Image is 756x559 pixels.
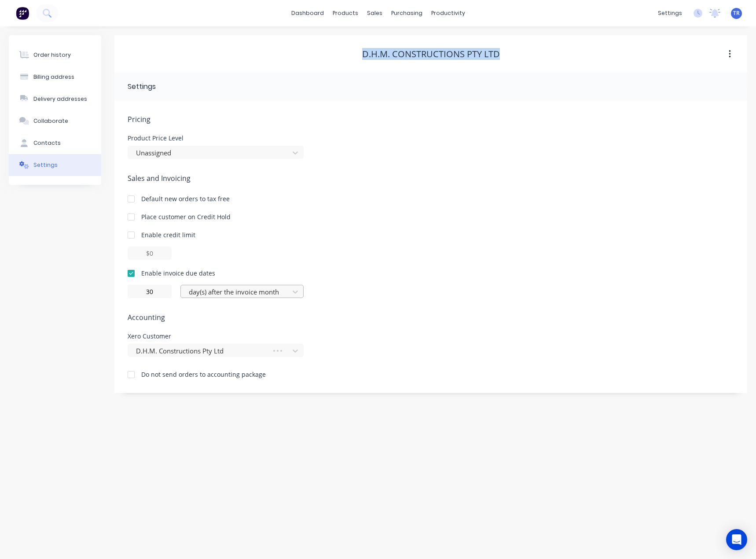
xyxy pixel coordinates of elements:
button: Order history [9,44,101,66]
div: Xero Customer [128,333,304,339]
div: D.H.M. Constructions Pty Ltd [362,49,500,59]
div: Collaborate [33,117,68,125]
button: Billing address [9,66,101,88]
input: 0 [128,285,172,298]
button: Settings [9,154,101,176]
input: $0 [128,246,172,260]
div: Settings [128,81,156,92]
button: Contacts [9,132,101,154]
a: dashboard [287,7,328,20]
div: settings [653,7,686,20]
button: Collaborate [9,110,101,132]
img: Factory [16,7,29,20]
div: purchasing [387,7,427,20]
div: Settings [33,161,58,169]
div: Order history [33,51,71,59]
span: Sales and Invoicing [128,173,734,184]
div: Delivery addresses [33,95,87,103]
span: Accounting [128,312,734,323]
div: productivity [427,7,470,20]
span: TR [733,9,740,17]
div: Do not send orders to accounting package [141,370,266,379]
div: Billing address [33,73,74,81]
button: Delivery addresses [9,88,101,110]
div: Default new orders to tax free [141,194,230,203]
div: Place customer on Credit Hold [141,212,231,221]
div: sales [363,7,387,20]
div: Enable invoice due dates [141,268,215,278]
div: Product Price Level [128,135,304,141]
div: Enable credit limit [141,230,195,239]
div: products [328,7,363,20]
div: Open Intercom Messenger [726,529,747,550]
span: Pricing [128,114,734,125]
div: Contacts [33,139,61,147]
